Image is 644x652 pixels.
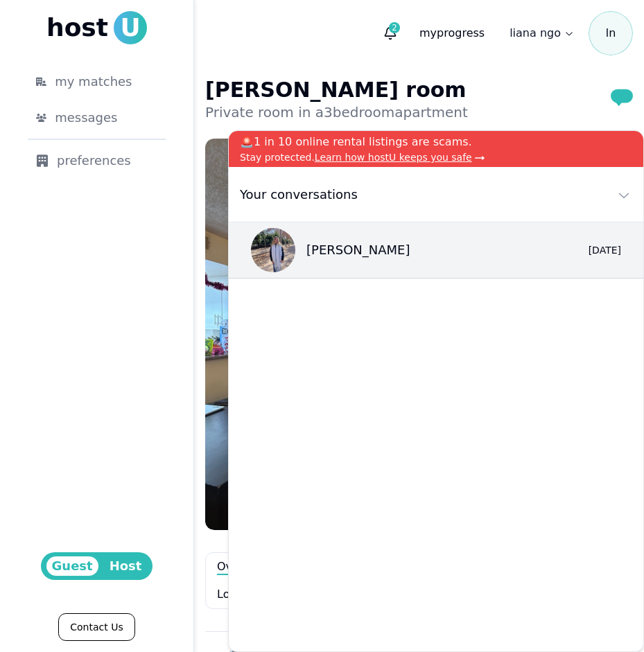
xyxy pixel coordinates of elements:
span: 2 [389,22,400,33]
div: Your conversations [234,185,358,204]
div: preferences [36,151,157,170]
p: Stay protected. [240,150,632,164]
span: host [46,14,108,42]
h1: [PERSON_NAME] room [205,78,468,103]
a: ln [589,11,633,55]
a: Contact Us [58,613,134,641]
a: Location [217,586,264,603]
span: Guest [46,556,98,576]
p: [PERSON_NAME] [306,240,410,260]
span: messages [55,108,117,127]
a: my matches [14,67,180,97]
span: U [114,11,147,44]
img: Taylor Fenton avatar [251,228,295,272]
span: Host [104,556,148,576]
span: l n [589,11,633,55]
button: 2 [378,21,403,46]
p: 🚨1 in 10 online rental listings are scams. [240,134,632,150]
span: Learn how hostU keeps you safe [315,152,472,163]
a: hostU [46,11,147,44]
span: my matches [55,72,132,91]
div: [DATE] [577,243,621,257]
span: my [419,26,437,39]
a: messages [14,103,180,133]
p: liana ngo [510,25,561,42]
a: preferences [14,146,180,176]
h2: Private room in a 3 bedroom apartment [205,103,468,122]
a: Overview [217,558,269,575]
p: progress [408,19,496,47]
a: liana ngo [501,19,583,47]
